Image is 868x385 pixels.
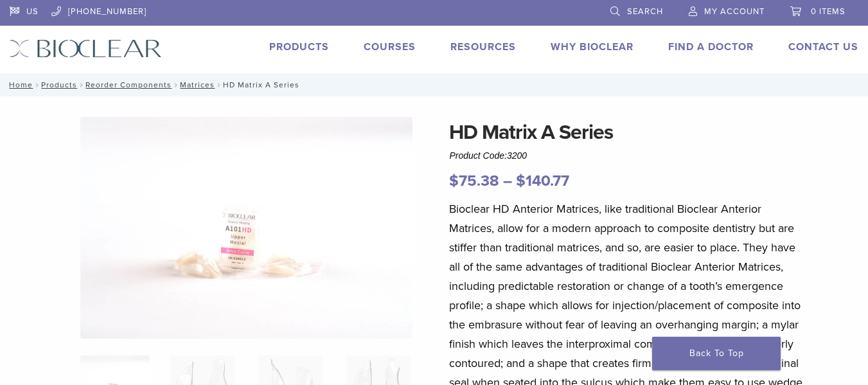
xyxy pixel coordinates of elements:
[85,80,172,89] a: Reorder Components
[5,80,33,89] a: Home
[215,82,223,88] span: /
[704,6,765,17] span: My Account
[33,82,41,88] span: /
[172,82,180,88] span: /
[269,40,329,53] a: Products
[788,40,858,53] a: Contact Us
[516,172,526,190] span: $
[516,172,569,190] bdi: 140.77
[449,150,527,161] span: Product Code:
[627,6,663,17] span: Search
[77,82,85,88] span: /
[180,80,215,89] a: Matrices
[10,39,162,58] img: Bioclear
[507,150,527,161] span: 3200
[668,40,754,53] a: Find A Doctor
[41,80,77,89] a: Products
[450,40,516,53] a: Resources
[449,117,802,148] h1: HD Matrix A Series
[449,172,459,190] span: $
[80,117,412,339] img: Anterior HD A Series Matrices
[449,172,499,190] bdi: 75.38
[364,40,416,53] a: Courses
[652,337,781,370] a: Back To Top
[811,6,846,17] span: 0 items
[551,40,633,53] a: Why Bioclear
[503,172,512,190] span: –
